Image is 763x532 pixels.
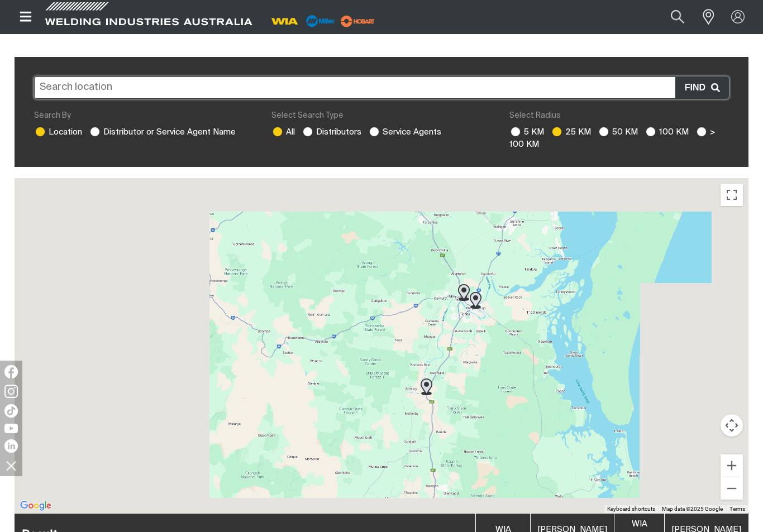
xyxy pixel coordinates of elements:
button: Zoom out [721,477,743,500]
label: Distributors [302,128,361,136]
label: 5 KM [509,128,544,136]
button: Map camera controls [721,414,743,437]
button: Toggle fullscreen view [721,184,743,206]
label: Location [34,128,82,136]
div: Select Search Type [271,110,491,122]
button: Find [675,77,728,98]
img: Instagram [4,385,18,398]
img: Google [17,499,54,513]
label: Service Agents [368,128,441,136]
a: Open this area in Google Maps (opens a new window) [17,499,54,513]
label: All [271,128,295,136]
button: Zoom in [721,454,743,477]
img: Facebook [4,365,18,378]
label: 25 KM [551,128,591,136]
label: Distributor or Service Agent Name [89,128,236,136]
img: miller [337,13,378,30]
div: Search By [34,110,254,122]
button: Search products [659,4,697,30]
label: 50 KM [598,128,638,136]
input: Product name or item number... [645,4,697,30]
span: Map data ©2025 Google [662,506,723,512]
img: LinkedIn [4,439,18,453]
img: YouTube [4,424,18,433]
span: Find [685,80,711,95]
button: Keyboard shortcuts [607,505,655,513]
input: Search location [34,76,729,99]
label: 100 KM [645,128,689,136]
div: Select Radius [509,110,729,122]
img: hide socials [2,456,21,475]
img: TikTok [4,404,18,418]
a: miller [337,17,378,25]
a: Terms [729,506,745,512]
